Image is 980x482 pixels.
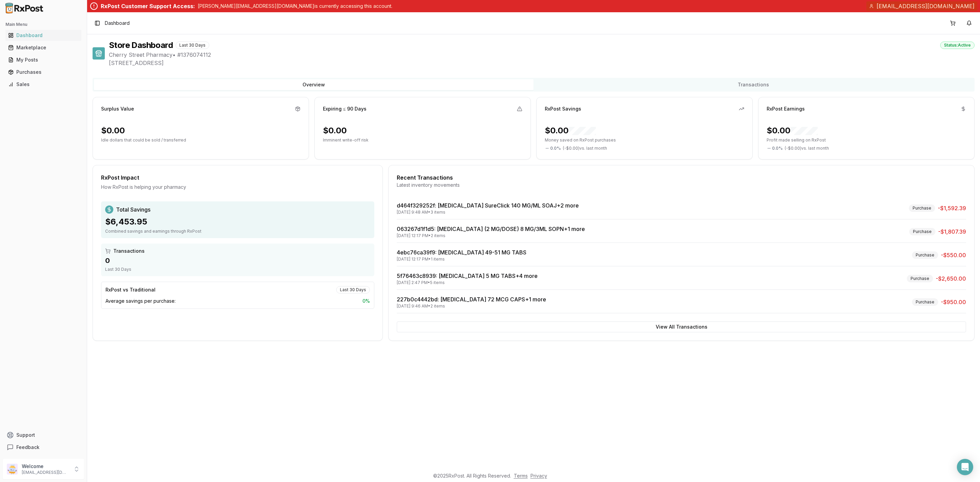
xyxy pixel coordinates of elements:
div: [DATE] 12:17 PM • 2 items [397,233,585,238]
div: $0.00 [545,125,596,136]
span: [STREET_ADDRESS] [109,59,975,67]
div: $0.00 [323,125,347,136]
a: Privacy [530,473,547,479]
button: Marketplace [3,42,84,53]
span: Feedback [16,444,39,451]
a: 5f76463c8939: [MEDICAL_DATA] 5 MG TABS+4 more [397,272,538,279]
a: Purchases [5,66,81,78]
nav: breadcrumb [105,20,130,27]
span: -$950.00 [941,298,966,306]
div: RxPost Impact [101,173,374,182]
span: Average savings per purchase: [105,298,176,304]
span: -$2,650.00 [936,275,966,283]
button: Transactions [534,79,973,90]
span: 0.0 % [550,146,561,151]
div: Purchase [912,251,938,259]
span: Cherry Street Pharmacy • # 1376074112 [109,51,975,59]
a: Marketplace [5,41,81,54]
p: Profit made selling on RxPost [767,137,966,143]
div: [DATE] 12:17 PM • 1 items [397,256,526,262]
div: Combined savings and earnings through RxPost [105,229,370,234]
img: RxPost Logo [3,3,46,14]
h1: Store Dashboard [109,40,173,51]
div: $0.00 [767,125,818,136]
div: Status: Active [940,41,975,49]
div: Purchase [907,275,933,282]
button: Sales [3,79,84,90]
button: Purchases [3,67,84,78]
a: 4ebc76ca39f9: [MEDICAL_DATA] 49-51 MG TABS [397,249,526,256]
span: Dashboard [105,20,130,27]
div: Surplus Value [101,105,134,112]
span: -$1,807.39 [938,228,966,236]
button: Support [3,429,84,441]
span: 0 % [362,298,370,304]
span: Transactions [113,248,145,254]
a: Terms [514,473,528,479]
div: RxPost Savings [545,105,581,112]
div: Purchase [909,204,935,212]
div: [DATE] 9:46 AM • 2 items [397,303,546,309]
span: Total Savings [116,205,150,214]
div: Last 30 Days [105,267,370,272]
div: Dashboard [8,32,79,39]
span: 0.0 % [772,146,783,151]
span: -$550.00 [941,251,966,259]
div: Last 30 Days [336,286,370,294]
div: [DATE] 2:47 PM • 5 items [397,280,538,285]
div: Expiring ≤ 90 Days [323,105,366,112]
div: Marketplace [8,44,79,51]
a: d464f329252f: [MEDICAL_DATA] SureClick 140 MG/ML SOAJ+2 more [397,202,579,209]
p: Money saved on RxPost purchases [545,137,744,143]
p: Idle dollars that could be sold / transferred [101,137,300,143]
a: 227b0c4442bd: [MEDICAL_DATA] 72 MCG CAPS+1 more [397,296,546,303]
button: Feedback [3,441,84,453]
button: View All Transactions [397,321,966,332]
p: [EMAIL_ADDRESS][DOMAIN_NAME] [22,470,69,475]
div: RxPost vs Traditional [105,286,156,293]
div: Purchase [909,228,935,235]
div: Open Intercom Messenger [957,459,973,475]
div: $0.00 [101,125,125,136]
button: Dashboard [3,30,84,41]
div: Last 30 Days [176,41,209,49]
span: ( - $0.00 ) vs. last month [785,146,829,151]
div: Recent Transactions [397,173,966,182]
p: Imminent write-off risk [323,137,522,143]
a: 063267d1f1d5: [MEDICAL_DATA] (2 MG/DOSE) 8 MG/3ML SOPN+1 more [397,226,585,232]
div: How RxPost is helping your pharmacy [101,184,374,190]
div: RxPost Earnings [767,105,805,112]
a: Sales [5,78,81,90]
p: [PERSON_NAME][EMAIL_ADDRESS][DOMAIN_NAME] is currently accessing this account. [198,3,392,10]
div: RxPost Customer Support Access: [101,2,195,10]
div: $6,453.95 [105,216,370,227]
div: Purchase [912,298,938,306]
a: My Posts [5,54,81,66]
button: Overview [94,79,534,90]
img: User avatar [7,464,18,475]
button: My Posts [3,54,84,65]
a: Dashboard [5,29,81,41]
div: Purchases [8,69,79,76]
div: My Posts [8,56,79,63]
p: Welcome [22,463,69,470]
div: Sales [8,81,79,88]
div: Latest inventory movements [397,182,966,188]
span: -$1,592.39 [938,204,966,212]
div: 0 [105,256,370,265]
span: ( - $0.00 ) vs. last month [563,146,607,151]
div: [DATE] 9:48 AM • 3 items [397,210,579,215]
h2: Main Menu [5,22,81,27]
span: [EMAIL_ADDRESS][DOMAIN_NAME] [877,2,975,10]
